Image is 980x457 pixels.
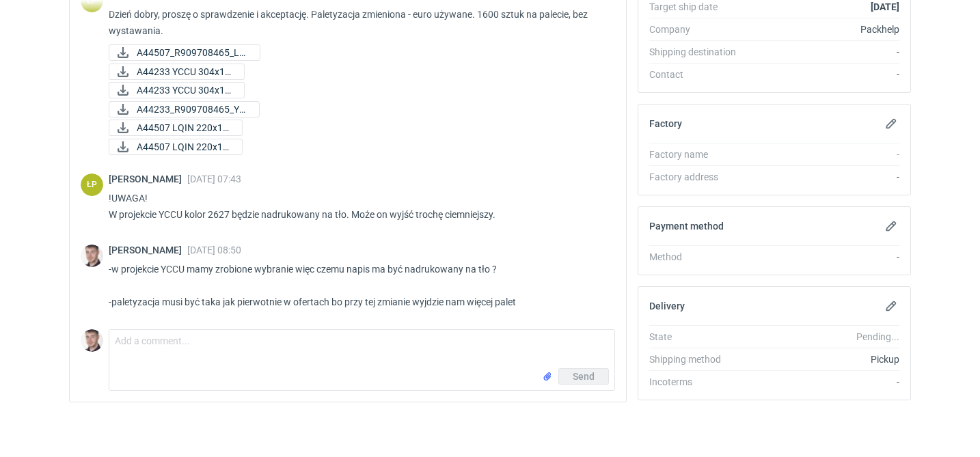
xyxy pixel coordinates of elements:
[109,101,260,117] a: A44233_R909708465_YC...
[109,139,243,155] div: A44507 LQIN 220x159x46xE str zew.pdf
[109,44,260,61] a: A44507_R909708465_LQ...
[109,82,245,98] div: A44233 YCCU 304x189x76xE str zew.pdf
[187,245,241,255] span: [DATE] 08:50
[749,375,899,389] div: -
[137,102,248,117] span: A44233_R909708465_YC...
[649,250,749,264] div: Method
[109,44,245,61] div: A44507_R909708465_LQIN_2025-10-14.pdf
[749,352,899,366] div: Pickup
[187,174,241,184] span: [DATE] 07:43
[649,68,749,81] div: Contact
[81,174,103,196] div: Łukasz Postawa
[137,45,249,60] span: A44507_R909708465_LQ...
[137,83,233,98] span: A44233 YCCU 304x18...
[749,148,899,161] div: -
[649,352,749,366] div: Shipping method
[109,120,243,136] div: A44507 LQIN 220x159x46xE str wew.pdf
[749,23,899,36] div: Packhelp
[109,174,187,184] span: [PERSON_NAME]
[749,170,899,184] div: -
[749,45,899,59] div: -
[137,120,231,135] span: A44507 LQIN 220x15...
[649,118,682,129] h2: Factory
[81,174,103,196] figcaption: ŁP
[649,23,749,36] div: Company
[649,330,749,344] div: State
[649,301,685,311] h2: Delivery
[137,64,233,79] span: A44233 YCCU 304x18...
[558,368,609,385] button: Send
[883,115,899,132] button: Edit factory details
[883,218,899,234] button: Edit payment method
[109,139,243,155] a: A44507 LQIN 220x15...
[649,45,749,59] div: Shipping destination
[109,6,604,39] p: Dzień dobry, proszę o sprawdzenie i akceptację. Paletyzacja zmieniona - euro używane. 1600 sztuk ...
[573,372,595,381] span: Send
[81,329,103,352] img: Maciej Sikora
[749,68,899,81] div: -
[109,120,243,136] a: A44507 LQIN 220x15...
[856,331,899,342] em: Pending...
[649,148,749,161] div: Factory name
[649,170,749,184] div: Factory address
[649,375,749,389] div: Incoterms
[871,1,899,12] strong: [DATE]
[883,298,899,314] button: Edit delivery details
[109,245,187,255] span: [PERSON_NAME]
[749,250,899,264] div: -
[109,64,245,80] div: A44233 YCCU 304x189x76xE str wew.pdf
[109,101,245,117] div: A44233_R909708465_YCCU_2025-10-14.pdf
[109,261,604,310] p: -w projekcie YCCU mamy zrobione wybranie więc czemu napis ma być nadrukowany na tło ? -paletyzacj...
[109,64,245,80] a: A44233 YCCU 304x18...
[109,190,604,223] p: !UWAGA! W projekcie YCCU kolor 2627 będzie nadrukowany na tło. Może on wyjść trochę ciemniejszy.
[649,221,724,232] h2: Payment method
[81,245,103,267] img: Maciej Sikora
[137,139,231,154] span: A44507 LQIN 220x15...
[109,82,245,98] a: A44233 YCCU 304x18...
